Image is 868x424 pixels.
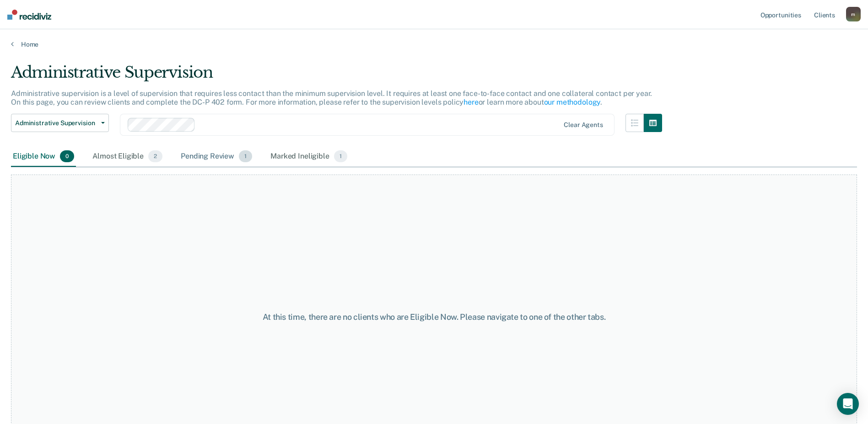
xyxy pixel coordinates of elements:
button: Administrative Supervision [11,114,109,132]
div: At this time, there are no clients who are Eligible Now. Please navigate to one of the other tabs. [223,312,646,322]
span: 1 [334,150,347,162]
button: m [846,7,861,21]
p: Administrative supervision is a level of supervision that requires less contact than the minimum ... [11,89,652,106]
div: Eligible Now0 [11,147,76,167]
img: Recidiviz [7,10,51,20]
div: Pending Review1 [179,147,254,167]
span: 1 [239,150,252,162]
span: 0 [60,150,74,162]
div: Marked Ineligible1 [269,147,349,167]
span: 2 [148,150,162,162]
div: Administrative Supervision [11,63,662,89]
div: Clear agents [564,121,603,129]
a: here [464,98,478,106]
a: Home [11,40,857,48]
div: Almost Eligible2 [91,147,164,167]
a: our methodology [544,98,601,106]
span: Administrative Supervision [15,119,97,127]
div: Open Intercom Messenger [837,393,859,415]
